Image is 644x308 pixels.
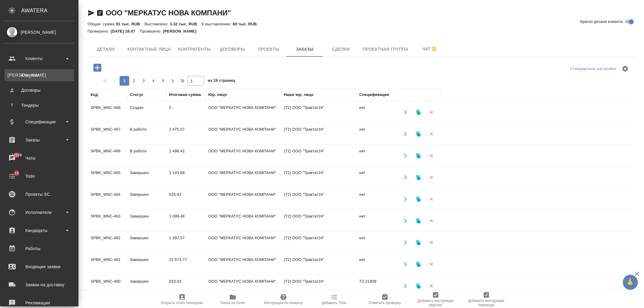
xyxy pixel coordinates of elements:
button: Удалить [425,280,437,292]
button: Открыть [399,128,412,140]
span: 12828 [8,152,25,158]
div: Итоговая сумма [169,92,201,98]
p: К выставлению: [202,22,233,26]
span: Контактные лица [127,46,171,53]
span: 15 [11,170,22,176]
div: [PERSON_NAME] [5,29,74,36]
button: Удалить [425,258,437,270]
div: Код [91,92,98,98]
td: нет [356,232,396,253]
span: 3 [139,78,149,84]
td: SPBK_MNC-467 [88,123,127,144]
div: split button [569,64,618,74]
div: Кандидаты [5,226,74,235]
a: Входящие заявки [2,259,77,274]
a: Заявки на доставку [2,277,77,292]
div: AWATERA [21,5,78,17]
button: Клонировать [412,171,425,183]
span: Сделки [326,46,355,53]
td: Завершен [127,232,166,253]
p: Проверено: [140,29,163,33]
button: Удалить [425,149,437,162]
td: SPBK_MNC-464 [88,189,127,210]
button: Удалить [425,171,437,183]
td: SPBK_MNC-466 [88,145,127,166]
button: Удалить [425,128,437,140]
button: Открыть [399,280,412,292]
button: Открыть [399,236,412,249]
td: SPBK_MNC-460 [88,275,127,297]
button: Скопировать ссылку для ЯМессенджера [88,9,95,17]
button: Открыть [399,149,412,162]
td: 633,03 [166,275,205,297]
span: Папка на Drive [220,301,245,305]
div: Исполнители [5,208,74,217]
div: Тендеры [8,102,71,108]
div: Todo [5,172,74,181]
button: Инструкции по клиенту [258,291,309,308]
button: Открыть отчет Newspeak [157,291,207,308]
a: ООО "МЕРКАТУС НОВА КОМПАНИ" [106,9,231,17]
td: (Т2) ООО "Трактат24" [281,189,356,210]
span: Детали [91,46,120,53]
span: Кратко детали клиента [580,19,623,25]
td: 0 [166,102,205,123]
span: 2 [129,78,139,84]
td: нет [356,167,396,188]
td: нет [356,210,396,231]
button: Клонировать [412,214,425,227]
td: ООО "МЕРКАТУС НОВА КОМПАНИ" [205,254,281,275]
button: Клонировать [412,280,425,292]
button: Открыть [399,171,412,183]
span: Контрагенты [178,46,211,53]
td: нет [356,189,396,210]
div: Наше юр. лицо [284,92,314,98]
td: (Т2) ООО "Трактат24" [281,167,356,188]
button: 3 [139,76,149,86]
td: (Т2) ООО "Трактат24" [281,102,356,123]
button: Клонировать [412,128,425,140]
td: Завершен [127,189,166,210]
button: Открыть [399,214,412,227]
td: ООО "МЕРКАТУС НОВА КОМПАНИ" [205,145,281,166]
div: Клиенты [8,72,71,78]
td: нет [356,102,396,123]
p: [DATE] 18:07 [111,29,140,33]
span: 🙏 [625,276,636,289]
td: 1 143,89 [166,167,205,188]
td: ООО "МЕРКАТУС НОВА КОМПАНИ" [205,275,281,297]
td: В работе [127,145,166,166]
td: 2 475,07 [166,123,205,144]
a: 15Todo [2,169,77,184]
button: Удалить [425,193,437,205]
td: SPBK_MNC-463 [88,210,127,231]
a: 12828Чаты [2,151,77,166]
td: (Т2) ООО "Трактат24" [281,232,356,253]
td: (Т2) ООО "Трактат24" [281,123,356,144]
td: SPBK_MNC-461 [88,254,127,275]
button: Скопировать ссылку [96,9,104,17]
span: из 19 страниц [208,77,235,86]
button: Клонировать [412,236,425,249]
button: Открыть [399,106,412,118]
span: Проекты [254,46,283,53]
td: Завершен [127,275,166,297]
td: ООО "МЕРКАТУС НОВА КОМПАНИ" [205,232,281,253]
p: Выставлено: [145,22,170,26]
button: Удалить [425,214,437,227]
button: Удалить [425,106,437,118]
div: Юр. лицо [208,92,227,98]
button: Открыть [399,193,412,205]
td: 535,92 [166,189,205,210]
p: 3.32 тыс. RUB [170,22,202,26]
td: SPBK_MNC-465 [88,167,127,188]
button: Клонировать [412,193,425,205]
button: 4 [149,76,158,86]
p: Общая сумма [88,22,116,26]
svg: Отписаться [431,46,438,53]
a: Работы [2,241,77,256]
td: Завершен [127,210,166,231]
div: Спецификация [359,92,389,98]
td: Завершен [127,167,166,188]
span: Отметить проверку [369,301,401,305]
